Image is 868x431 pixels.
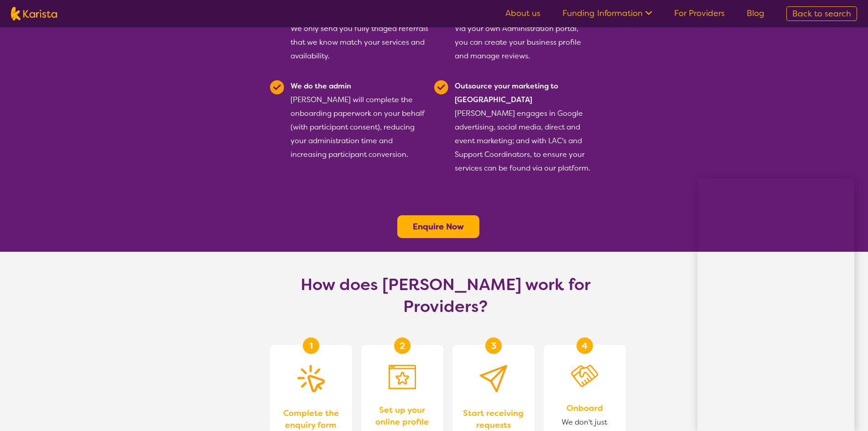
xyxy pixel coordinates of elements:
[786,6,857,21] a: Back to search
[505,8,541,19] a: About us
[279,407,343,431] span: Complete the enquiry form
[792,8,851,19] span: Back to search
[674,8,725,19] a: For Providers
[291,79,429,175] div: [PERSON_NAME] will complete the onboarding paperwork on your behalf (with participant consent), r...
[270,80,284,94] img: Tick
[11,7,57,21] img: Karista logo
[293,274,598,317] h1: How does [PERSON_NAME] work for Providers?
[747,8,764,19] a: Blog
[370,404,434,428] span: Set up your online profile
[434,80,448,94] img: Tick
[455,81,558,104] b: Outsource your marketing to [GEOGRAPHIC_DATA]
[571,365,598,387] img: Onboard
[455,79,593,175] div: [PERSON_NAME] engages in Google advertising, social media, direct and event marketing; and with L...
[455,8,593,63] div: Via your own Administration portal, you can create your business profile and manage reviews.
[577,338,593,354] div: 4
[397,215,479,238] button: Enquire Now
[389,365,416,389] img: Set up your online profile
[291,81,351,91] b: We do the admin
[303,338,319,354] div: 1
[697,178,854,431] iframe: Chat Window
[297,365,325,392] img: Complete the enquiry form
[291,8,429,63] div: We only send you fully triaged referrals that we know match your services and availability.
[413,221,464,232] a: Enquire Now
[462,407,525,431] span: Start receiving requests
[485,338,502,354] div: 3
[567,402,603,414] span: Onboard
[480,365,507,392] img: Provider Start receiving requests
[394,338,411,354] div: 2
[562,8,652,19] a: Funding Information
